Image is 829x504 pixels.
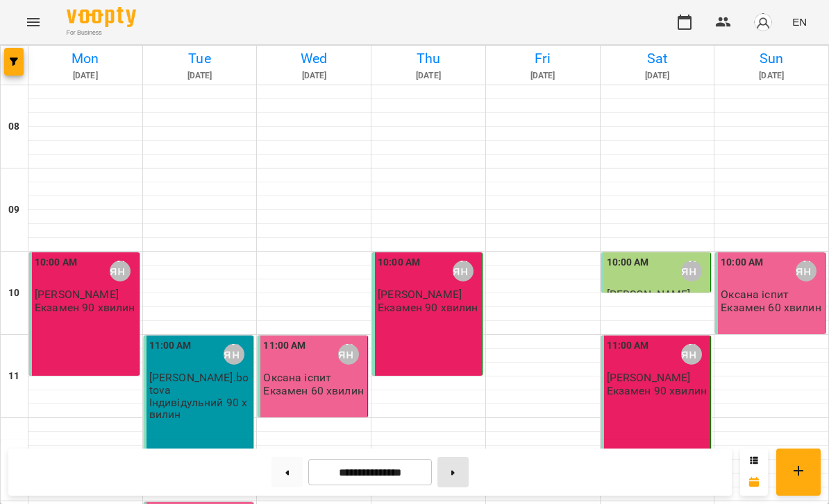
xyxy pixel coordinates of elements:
[35,288,119,301] span: [PERSON_NAME]
[721,302,821,313] p: Екзамен 60 хвилин
[149,397,251,421] p: Індивідульний 90 хвилин
[263,338,305,354] label: 11:00 AM
[681,261,702,281] div: Уляна
[149,371,249,396] span: [PERSON_NAME].botova
[259,48,369,69] h6: Wed
[378,255,420,270] label: 10:00 AM
[603,48,712,69] h6: Sat
[110,261,131,281] div: Уляна
[145,69,255,82] h6: [DATE]
[35,302,135,313] p: Екзамен 90 хвилин
[259,69,369,82] h6: [DATE]
[374,48,483,69] h6: Thu
[31,69,140,82] h6: [DATE]
[607,338,649,354] label: 11:00 AM
[603,69,712,82] h6: [DATE]
[263,371,331,384] span: Оксана іспит
[149,338,192,354] label: 11:00 AM
[8,119,19,134] h6: 08
[717,69,826,82] h6: [DATE]
[753,12,773,32] img: avatar_s.png
[717,48,826,69] h6: Sun
[607,288,706,313] span: [PERSON_NAME] пробне
[792,15,807,29] span: EN
[453,261,474,281] div: Уляна
[378,302,478,313] p: Екзамен 90 хвилин
[224,344,244,365] div: Уляна
[338,344,359,365] div: Уляна
[607,255,649,270] label: 10:00 AM
[721,255,763,270] label: 10:00 AM
[67,28,136,37] span: For Business
[263,385,364,397] p: Екзамен 60 хвилин
[607,385,707,397] p: Екзамен 90 хвилин
[8,286,19,301] h6: 10
[488,48,598,69] h6: Fri
[374,69,483,82] h6: [DATE]
[17,6,50,39] button: Menu
[8,369,19,384] h6: 11
[145,48,255,69] h6: Tue
[488,69,598,82] h6: [DATE]
[35,255,77,270] label: 10:00 AM
[31,48,140,69] h6: Mon
[8,202,19,218] h6: 09
[378,288,462,301] span: [PERSON_NAME]
[681,344,702,365] div: Уляна
[796,261,817,281] div: Уляна
[787,9,812,35] button: EN
[607,371,691,384] span: [PERSON_NAME]
[67,7,136,27] img: Voopty Logo
[721,288,789,301] span: Оксана іспит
